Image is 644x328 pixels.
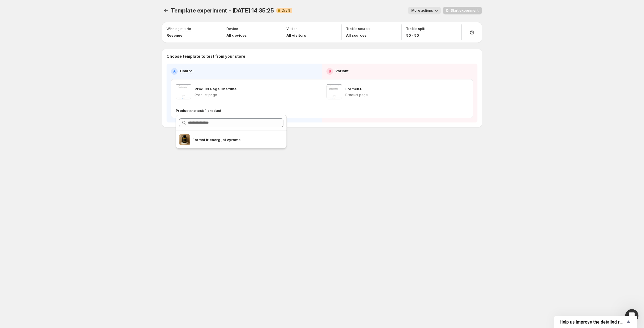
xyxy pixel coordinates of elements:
[560,319,625,325] span: Help us improve the detailed report for A/B campaigns
[162,7,170,14] button: Experiments
[180,68,193,74] p: Control
[176,84,191,99] img: Product Page One time
[74,187,93,191] span: Messages
[625,309,638,322] iframe: Intercom live chat
[11,9,22,20] img: Profile image for Antony
[176,134,287,145] ul: Search for and select a customer segment
[406,32,425,38] p: 50 - 50
[406,27,425,31] p: Traffic split
[95,9,105,19] div: Close
[192,137,266,142] p: Formai ir energijai vyrams
[173,69,176,74] h2: A
[345,93,368,97] p: Product page
[560,319,632,325] button: Show survey - Help us improve the detailed report for A/B campaigns
[346,32,370,38] p: All sources
[286,27,297,31] p: Visitor
[179,134,190,145] img: Formai ir energijai vyrams
[286,32,306,38] p: All visitors
[346,27,370,31] p: Traffic source
[335,68,349,74] p: Variant
[227,27,238,31] p: Device
[345,86,362,92] p: Formen+
[11,49,100,58] p: How can we help?
[167,27,191,31] p: Winning metric
[11,76,93,82] div: We'll be back online [DATE]
[195,86,237,92] p: Product Page One time
[171,7,274,14] span: Template experiment - [DATE] 14:35:25
[11,70,93,76] div: Send us a message
[167,32,191,38] p: Revenue
[176,109,221,113] p: Products to test: 1 product
[411,8,433,13] span: More actions
[167,54,477,59] p: Choose template to test from your store
[21,187,34,191] span: Home
[56,173,111,196] button: Messages
[282,8,290,13] span: Draft
[329,69,331,74] h2: B
[326,84,342,99] img: Formen+
[11,39,100,49] p: Hi [PERSON_NAME]
[408,7,441,14] button: More actions
[195,93,237,97] p: Product page
[6,65,105,86] div: Send us a messageWe'll be back online [DATE]
[227,32,247,38] p: All devices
